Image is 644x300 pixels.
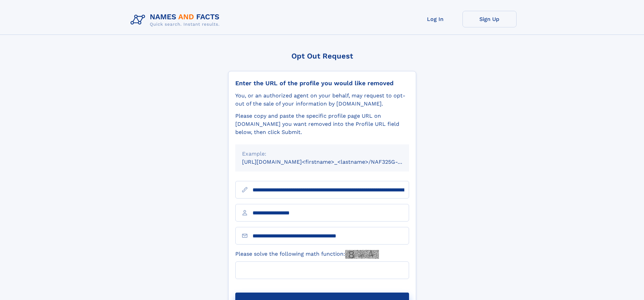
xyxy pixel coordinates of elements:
[235,92,409,108] div: You, or an authorized agent on your behalf, may request to opt-out of the sale of your informatio...
[235,79,409,87] div: Enter the URL of the profile you would like removed
[235,112,409,136] div: Please copy and paste the specific profile page URL on [DOMAIN_NAME] you want removed into the Pr...
[242,159,422,165] small: [URL][DOMAIN_NAME]<firstname>_<lastname>/NAF325G-xxxxxxxx
[128,11,225,29] img: Logo Names and Facts
[228,52,416,60] div: Opt Out Request
[408,11,462,27] a: Log In
[235,250,379,259] label: Please solve the following math function:
[242,150,402,158] div: Example:
[462,11,517,27] a: Sign Up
